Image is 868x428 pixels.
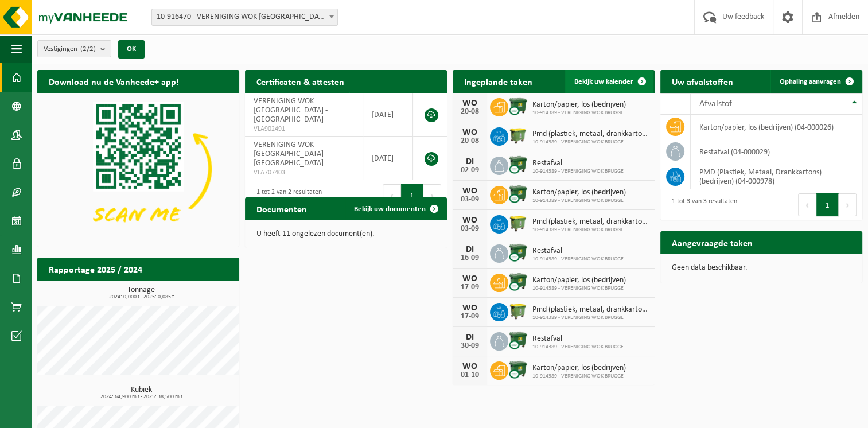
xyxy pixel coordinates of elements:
img: WB-1100-CU [508,184,528,204]
div: 03-09 [458,225,481,233]
span: Restafval [532,247,624,256]
span: VERENIGING WOK [GEOGRAPHIC_DATA] - [GEOGRAPHIC_DATA] [254,97,328,124]
div: 01-10 [458,371,481,379]
img: WB-1100-HPE-GN-50 [508,301,528,321]
button: Previous [383,184,401,207]
span: Karton/papier, los (bedrijven) [532,276,626,285]
span: Bekijk uw documenten [354,205,426,213]
div: 20-08 [458,137,481,145]
span: VERENIGING WOK [GEOGRAPHIC_DATA] - [GEOGRAPHIC_DATA] [254,141,328,168]
button: OK [118,40,145,59]
div: 1 tot 2 van 2 resultaten [251,183,322,208]
span: Pmd (plastiek, metaal, drankkartons) (bedrijven) [532,217,649,227]
div: WO [458,304,481,313]
div: DI [458,245,481,254]
img: WB-1100-CU [508,330,528,350]
img: WB-1100-CU [508,272,528,291]
img: WB-1100-CU [508,243,528,262]
span: 2024: 0,000 t - 2025: 0,085 t [43,294,239,300]
button: Next [423,184,441,207]
a: Bekijk rapportage [154,280,238,303]
div: 20-08 [458,108,481,116]
div: 1 tot 3 van 3 resultaten [666,192,737,217]
span: 10-914389 - VERENIGING WOK BRUGGE [532,227,649,234]
span: 10-914389 - VERENIGING WOK BRUGGE [532,314,649,321]
span: 10-914389 - VERENIGING WOK BRUGGE [532,168,624,175]
td: [DATE] [363,93,413,137]
div: WO [458,99,481,108]
button: 1 [401,184,423,207]
div: WO [458,274,481,283]
span: Ophaling aanvragen [780,78,841,85]
div: 17-09 [458,313,481,321]
span: 10-914389 - VERENIGING WOK BRUGGE [532,110,626,116]
div: 17-09 [458,283,481,291]
img: Download de VHEPlus App [37,93,239,244]
span: 10-914389 - VERENIGING WOK BRUGGE [532,197,626,204]
h3: Tonnage [43,286,239,300]
p: Geen data beschikbaar. [672,264,851,272]
div: WO [458,186,481,196]
span: Pmd (plastiek, metaal, drankkartons) (bedrijven) [532,305,649,314]
img: WB-1100-HPE-GN-50 [508,213,528,233]
a: Bekijk uw documenten [345,197,446,220]
div: 16-09 [458,254,481,262]
span: Pmd (plastiek, metaal, drankkartons) (bedrijven) [532,130,649,139]
span: Afvalstof [699,99,732,108]
img: WB-1100-CU [508,155,528,174]
span: 10-916470 - VERENIGING WOK BRUGGE - BRUGGE [151,9,338,26]
span: Karton/papier, los (bedrijven) [532,188,626,197]
div: 03-09 [458,196,481,204]
span: Vestigingen [44,41,96,58]
span: 10-914389 - VERENIGING WOK BRUGGE [532,344,624,351]
span: VLA902491 [254,124,354,134]
div: WO [458,362,481,371]
a: Bekijk uw kalender [565,70,653,93]
h2: Ingeplande taken [453,70,544,92]
button: Next [839,193,857,216]
button: Previous [798,193,816,216]
img: WB-1100-HPE-GN-50 [508,126,528,145]
div: WO [458,216,481,225]
span: 10-914389 - VERENIGING WOK BRUGGE [532,256,624,263]
span: 10-916470 - VERENIGING WOK BRUGGE - BRUGGE [152,9,337,25]
div: 30-09 [458,342,481,350]
h2: Rapportage 2025 / 2024 [37,258,154,280]
h2: Documenten [245,197,318,220]
img: WB-1100-CU [508,96,528,116]
div: WO [458,128,481,137]
h3: Kubiek [43,386,239,400]
h2: Uw afvalstoffen [660,70,745,92]
button: Vestigingen(2/2) [37,40,111,57]
span: 2024: 64,900 m3 - 2025: 38,500 m3 [43,394,239,400]
div: DI [458,157,481,166]
span: Bekijk uw kalender [574,78,633,85]
h2: Download nu de Vanheede+ app! [37,70,190,92]
p: U heeft 11 ongelezen document(en). [256,230,435,238]
span: 10-914389 - VERENIGING WOK BRUGGE [532,373,626,380]
button: 1 [816,193,839,216]
count: (2/2) [80,45,96,53]
h2: Certificaten & attesten [245,70,356,92]
span: Restafval [532,334,624,344]
td: karton/papier, los (bedrijven) (04-000026) [691,115,862,139]
div: DI [458,333,481,342]
span: Karton/papier, los (bedrijven) [532,100,626,110]
img: WB-1100-CU [508,360,528,379]
div: 02-09 [458,166,481,174]
span: Restafval [532,159,624,168]
h2: Aangevraagde taken [660,231,764,254]
td: PMD (Plastiek, Metaal, Drankkartons) (bedrijven) (04-000978) [691,164,862,189]
span: Karton/papier, los (bedrijven) [532,364,626,373]
span: 10-914389 - VERENIGING WOK BRUGGE [532,285,626,292]
td: [DATE] [363,137,413,180]
a: Ophaling aanvragen [770,70,861,93]
td: restafval (04-000029) [691,139,862,164]
span: VLA707403 [254,168,354,177]
span: 10-914389 - VERENIGING WOK BRUGGE [532,139,649,146]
